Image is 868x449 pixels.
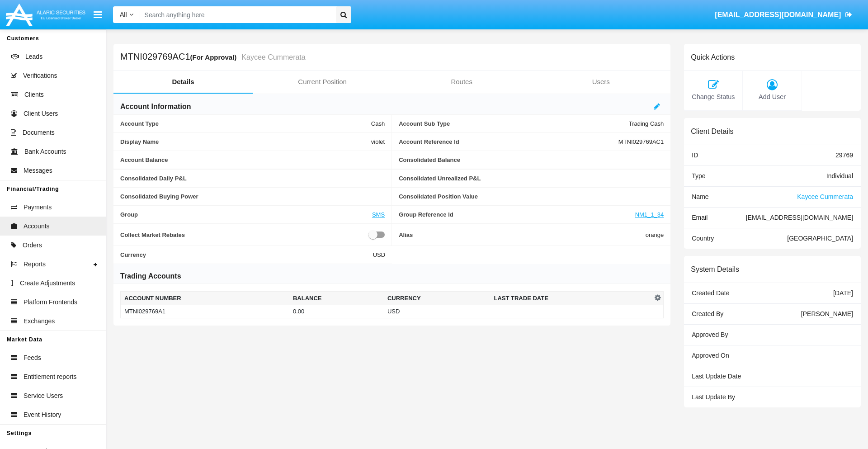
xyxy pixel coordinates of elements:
[23,241,42,250] span: Orders
[399,193,664,200] span: Consolidated Position Value
[399,138,618,145] span: Account Reference Id
[120,229,368,240] span: Collect Market Rebates
[691,127,733,136] h6: Client Details
[392,71,531,93] a: Routes
[692,393,735,401] span: Last Update By
[692,289,729,297] span: Created Date
[531,71,670,93] a: Users
[399,211,635,218] span: Group Reference Id
[113,71,253,93] a: Details
[629,120,664,127] span: Trading Cash
[289,292,384,305] th: Balance
[24,109,58,118] span: Client Users
[618,138,664,145] span: MTNI029769AC1
[120,156,385,163] span: Account Balance
[490,292,652,305] th: Last Trade Date
[747,92,797,102] span: Add User
[24,222,50,231] span: Accounts
[711,2,857,28] a: [EMAIL_ADDRESS][DOMAIN_NAME]
[801,310,853,317] span: [PERSON_NAME]
[691,53,735,61] h6: Quick Actions
[113,10,140,19] a: All
[399,175,664,182] span: Consolidated Unrealized P&L
[289,305,384,318] td: 0.00
[399,120,629,127] span: Account Sub Type
[692,214,708,221] span: Email
[692,352,729,359] span: Approved On
[120,193,385,200] span: Consolidated Buying Power
[384,292,491,305] th: Currency
[120,52,306,62] h5: MTNI029769AC1
[692,235,714,242] span: Country
[23,128,55,137] span: Documents
[23,71,57,80] span: Verifications
[24,317,55,326] span: Exchanges
[120,11,127,18] span: All
[692,331,728,338] span: Approved By
[833,289,853,297] span: [DATE]
[120,138,371,145] span: Display Name
[253,71,392,93] a: Current Position
[826,172,853,180] span: Individual
[746,214,853,221] span: [EMAIL_ADDRESS][DOMAIN_NAME]
[24,391,63,401] span: Service Users
[715,11,841,19] span: [EMAIL_ADDRESS][DOMAIN_NAME]
[239,54,305,61] small: Kaycee Cummerata
[691,265,739,274] h6: System Details
[371,138,385,145] span: violet
[692,373,741,380] span: Last Update Date
[384,305,491,318] td: USD
[787,235,853,242] span: [GEOGRAPHIC_DATA]
[371,120,385,127] span: Cash
[24,260,46,269] span: Reports
[25,52,42,61] span: Leads
[120,271,181,281] h6: Trading Accounts
[692,310,723,317] span: Created By
[399,229,646,240] span: Alias
[373,251,385,258] span: USD
[120,251,373,258] span: Currency
[190,52,240,62] div: (For Approval)
[635,211,664,218] a: NM1_1_34
[689,92,738,102] span: Change Status
[24,372,77,382] span: Entitlement reports
[24,298,77,307] span: Platform Frontends
[5,1,87,28] img: Logo image
[692,151,698,159] span: ID
[692,193,708,200] span: Name
[835,151,853,159] span: 29769
[121,305,289,318] td: MTNI029769A1
[646,229,664,240] span: orange
[120,120,371,127] span: Account Type
[24,166,52,175] span: Messages
[372,211,385,218] a: SMS
[399,156,664,163] span: Consolidated Balance
[24,203,52,212] span: Payments
[120,175,385,182] span: Consolidated Daily P&L
[692,172,705,180] span: Type
[120,211,372,218] span: Group
[120,102,191,112] h6: Account Information
[24,90,44,99] span: Clients
[24,410,61,420] span: Event History
[24,147,66,156] span: Bank Accounts
[121,292,289,305] th: Account Number
[797,193,853,200] span: Kaycee Cummerata
[20,279,75,288] span: Create Adjustments
[140,6,333,23] input: Search
[24,353,41,363] span: Feeds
